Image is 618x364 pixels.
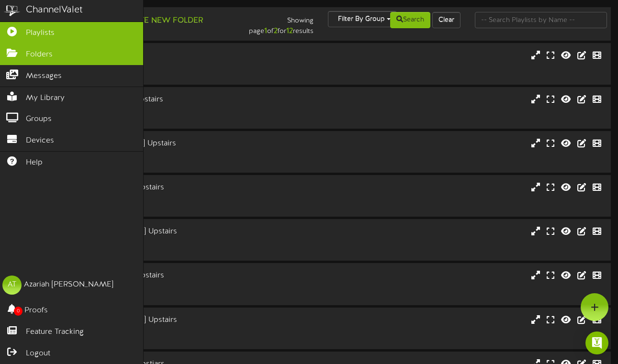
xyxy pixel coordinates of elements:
[38,149,266,157] div: Landscape ( 16:9 )
[274,27,278,35] strong: 2
[14,307,22,316] span: 0
[223,11,321,37] div: Showing page of for results
[38,334,266,342] div: # 10138
[38,61,266,69] div: Landscape ( 16:9 )
[26,3,83,17] div: ChannelValet
[26,28,55,39] span: Playlists
[111,15,206,27] button: Create New Folder
[38,193,266,201] div: Landscape ( 16:9 )
[26,93,65,104] span: My Library
[38,182,266,193] div: Q2 2 [PERSON_NAME] Upstairs
[24,279,113,290] div: Azariah [PERSON_NAME]
[38,237,266,245] div: Landscape ( 16:9 )
[286,27,293,35] strong: 12
[585,331,608,354] div: Open Intercom Messenger
[38,289,266,298] div: # 10134
[26,114,52,125] span: Groups
[475,12,607,28] input: -- Search Playlists by Name --
[2,276,22,295] div: AT
[26,157,43,168] span: Help
[26,135,54,146] span: Devices
[38,157,266,165] div: # 10139
[38,113,266,121] div: # 10133
[38,315,266,326] div: Q2 3 [GEOGRAPHIC_DATA] Upstairs
[264,27,267,35] strong: 1
[38,281,266,289] div: Landscape ( 16:9 )
[328,11,397,27] button: Filter By Group
[38,325,266,333] div: Landscape ( 16:9 )
[38,270,266,281] div: Q2 3 [PERSON_NAME] Upstairs
[390,12,430,28] button: Search
[38,138,266,149] div: Q2 1 [GEOGRAPHIC_DATA] Upstairs
[26,49,53,60] span: Folders
[38,50,266,61] div: Q1 Lobby
[38,105,266,113] div: Landscape ( 16:9 )
[38,226,266,237] div: Q2 2 [GEOGRAPHIC_DATA] Upstairs
[432,12,461,28] button: Clear
[38,94,266,105] div: Q2 1 [PERSON_NAME] Upstairs
[26,327,84,338] span: Feature Tracking
[26,71,62,82] span: Messages
[26,348,50,359] span: Logout
[38,69,266,77] div: # 10144
[24,305,48,316] span: Proofs
[38,201,266,210] div: # 10135
[38,245,266,254] div: # 10143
